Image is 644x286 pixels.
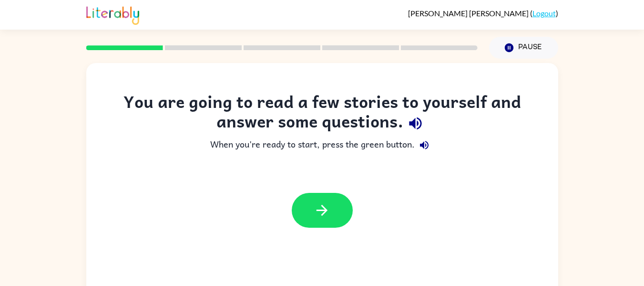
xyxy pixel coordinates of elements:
button: Pause [489,37,558,59]
div: When you're ready to start, press the green button. [105,136,539,155]
div: ( ) [408,9,558,18]
a: Logout [532,9,556,18]
span: [PERSON_NAME] [PERSON_NAME] [408,9,530,18]
div: You are going to read a few stories to yourself and answer some questions. [105,92,539,136]
img: Literably [86,4,139,25]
